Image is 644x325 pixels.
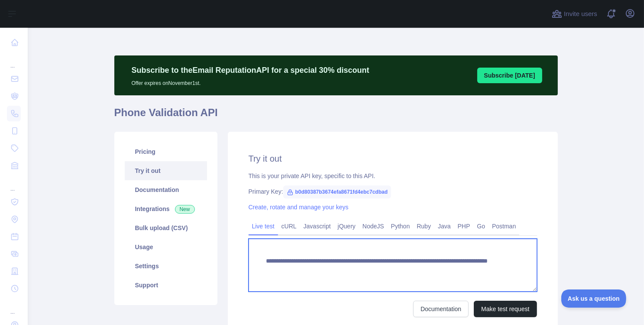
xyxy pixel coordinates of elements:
[489,219,519,233] a: Postman
[413,301,469,317] a: Documentation
[473,219,489,233] a: Go
[7,298,21,315] div: ...
[125,161,207,180] a: Try it out
[249,172,537,180] div: This is your private API key, specific to this API.
[7,175,21,192] div: ...
[278,219,300,233] a: cURL
[359,219,388,233] a: NodeJS
[564,9,597,19] span: Invite users
[132,76,369,87] p: Offer expires on November 1st.
[334,219,359,233] a: jQuery
[125,142,207,161] a: Pricing
[125,257,207,276] a: Settings
[125,199,207,218] a: Integrations New
[474,301,537,317] button: Make test request
[125,180,207,199] a: Documentation
[114,106,558,127] h1: Phone Validation API
[249,219,278,233] a: Live test
[283,185,391,198] span: b0d80387b3674efa8671fd4ebc7cdbad
[7,52,21,69] div: ...
[477,68,542,83] button: Subscribe [DATE]
[249,204,349,211] a: Create, rotate and manage your keys
[561,289,627,308] iframe: Toggle Customer Support
[125,276,207,295] a: Support
[132,64,369,76] p: Subscribe to the Email Reputation API for a special 30 % discount
[550,7,599,21] button: Invite users
[249,187,537,196] div: Primary Key:
[413,219,434,233] a: Ruby
[300,219,334,233] a: Javascript
[175,205,195,214] span: New
[434,219,454,233] a: Java
[249,153,537,165] h2: Try it out
[125,237,207,257] a: Usage
[125,218,207,237] a: Bulk upload (CSV)
[454,219,474,233] a: PHP
[388,219,414,233] a: Python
